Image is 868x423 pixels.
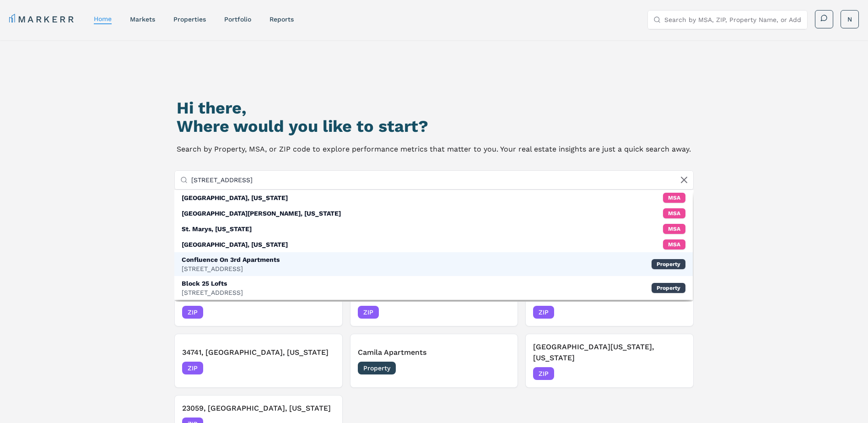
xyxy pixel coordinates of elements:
[182,362,203,374] span: ZIP
[182,403,335,414] h3: 23059, [GEOGRAPHIC_DATA], [US_STATE]
[182,193,288,202] div: [GEOGRAPHIC_DATA], [US_STATE]
[663,224,685,234] div: MSA
[270,16,294,23] a: reports
[182,264,280,273] div: [STREET_ADDRESS]
[847,15,852,24] span: N
[182,288,243,297] div: [STREET_ADDRESS]
[174,237,693,252] div: MSA: Strong City, Kansas
[533,306,554,319] span: ZIP
[174,221,693,237] div: MSA: St. Marys, Kansas
[224,16,251,23] a: Portfolio
[663,193,685,203] div: MSA
[174,190,693,300] div: Suggestions
[182,279,243,288] div: Block 25 Lofts
[182,306,203,319] span: ZIP
[191,171,688,189] input: Search by MSA, ZIP, Property Name, or Address
[9,13,75,26] a: MARKERR
[358,306,379,319] span: ZIP
[358,347,511,358] h3: Camila Apartments
[350,334,518,388] button: Camila ApartmentsProperty[DATE]
[525,283,694,326] button: 46062, [GEOGRAPHIC_DATA], [US_STATE]ZIP[DATE]
[174,252,693,276] div: Property: Confluence On 3rd Apartments
[314,363,335,373] span: [DATE]
[350,283,518,326] button: 66223, [GEOGRAPHIC_DATA], [US_STATE]ZIP[DATE]
[182,347,335,358] h3: 34741, [GEOGRAPHIC_DATA], [US_STATE]
[177,99,691,117] h1: Hi there,
[652,283,685,293] div: Property
[174,190,693,206] div: MSA: Southwest, Pennsylvania
[533,342,686,363] h3: [GEOGRAPHIC_DATA][US_STATE], [US_STATE]
[174,334,343,388] button: 34741, [GEOGRAPHIC_DATA], [US_STATE]ZIP[DATE]
[182,240,288,249] div: [GEOGRAPHIC_DATA], [US_STATE]
[174,206,693,221] div: MSA: St. George, Kansas
[314,308,335,317] span: [DATE]
[182,255,280,264] div: Confluence On 3rd Apartments
[177,143,691,156] p: Search by Property, MSA, or ZIP code to explore performance metrics that matter to you. Your real...
[173,16,206,23] a: properties
[533,367,554,380] span: ZIP
[182,224,252,233] div: St. Marys, [US_STATE]
[525,334,694,388] button: [GEOGRAPHIC_DATA][US_STATE], [US_STATE]ZIP[DATE]
[358,362,396,374] span: Property
[130,16,155,23] a: markets
[652,259,685,269] div: Property
[174,276,693,300] div: Property: Block 25 Lofts
[490,308,510,317] span: [DATE]
[664,11,802,29] input: Search by MSA, ZIP, Property Name, or Address
[490,363,510,373] span: [DATE]
[663,239,685,249] div: MSA
[177,117,691,136] h2: Where would you like to start?
[841,10,859,28] button: N
[174,283,343,326] button: 32822, [GEOGRAPHIC_DATA], [US_STATE]ZIP[DATE]
[94,15,112,22] a: home
[665,369,686,378] span: [DATE]
[665,308,686,317] span: [DATE]
[663,208,685,218] div: MSA
[182,209,341,218] div: [GEOGRAPHIC_DATA][PERSON_NAME], [US_STATE]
